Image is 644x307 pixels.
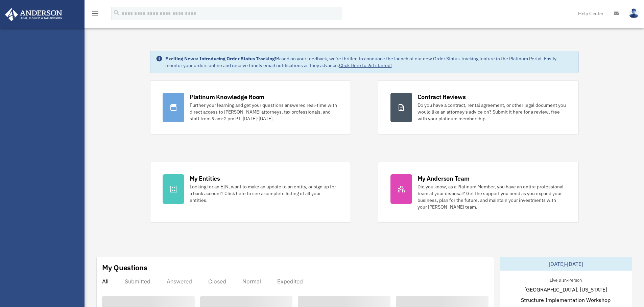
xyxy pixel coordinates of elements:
[418,102,566,122] div: Do you have a contract, rental agreement, or other legal document you would like an attorney's ad...
[500,257,632,271] div: [DATE]-[DATE]
[629,8,639,18] img: User Pic
[418,93,466,101] div: Contract Reviews
[418,183,566,210] div: Did you know, as a Platinum Member, you have an entire professional team at your disposal? Get th...
[521,296,611,304] span: Structure Implementation Workshop
[190,93,265,101] div: Platinum Knowledge Room
[102,263,147,273] div: My Questions
[150,162,351,223] a: My Entities Looking for an EIN, want to make an update to an entity, or sign up for a bank accoun...
[3,8,64,21] img: Anderson Advisors Platinum Portal
[208,278,226,285] div: Closed
[91,9,99,18] i: menu
[167,278,192,285] div: Answered
[544,276,587,283] div: Live & In-Person
[190,174,220,183] div: My Entities
[102,278,109,285] div: All
[418,174,470,183] div: My Anderson Team
[378,162,579,223] a: My Anderson Team Did you know, as a Platinum Member, you have an entire professional team at your...
[165,55,573,69] div: Based on your feedback, we're thrilled to announce the launch of our new Order Status Tracking fe...
[339,62,392,68] a: Click Here to get started!
[277,278,303,285] div: Expedited
[113,9,120,17] i: search
[190,183,338,204] div: Looking for an EIN, want to make an update to an entity, or sign up for a bank account? Click her...
[190,102,338,122] div: Further your learning and get your questions answered real-time with direct access to [PERSON_NAM...
[91,12,99,18] a: menu
[378,80,579,135] a: Contract Reviews Do you have a contract, rental agreement, or other legal document you would like...
[165,56,276,62] strong: Exciting News: Introducing Order Status Tracking!
[150,80,351,135] a: Platinum Knowledge Room Further your learning and get your questions answered real-time with dire...
[125,278,150,285] div: Submitted
[242,278,261,285] div: Normal
[524,285,607,294] span: [GEOGRAPHIC_DATA], [US_STATE]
